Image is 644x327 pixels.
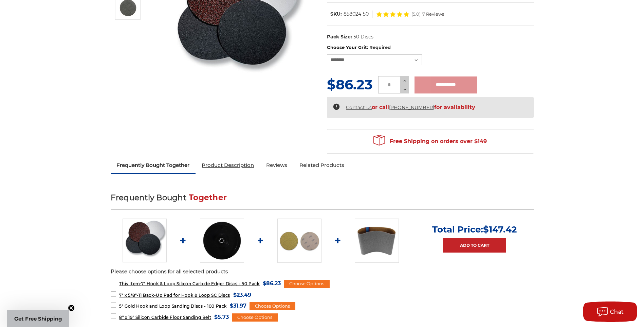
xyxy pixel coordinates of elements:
[422,12,444,16] span: 7 Reviews
[263,279,281,288] span: $86.23
[327,76,373,93] span: $86.23
[346,104,372,110] a: Contact us
[353,33,373,40] dd: 50 Discs
[346,101,475,114] span: or call for availability
[7,310,69,327] div: Get Free ShippingClose teaser
[119,304,227,309] span: 5" Gold Hook and Loop Sanding Discs - 100 Pack
[111,193,186,202] span: Frequently Bought
[119,293,230,298] span: 7" x 5/8"-11 Back-Up Pad for Hook & Loop SC Discs
[610,309,624,315] span: Chat
[344,11,369,18] dd: 858024-50
[483,224,517,235] span: $147.42
[284,280,330,288] div: Choose Options
[232,313,278,322] div: Choose Options
[189,193,227,202] span: Together
[68,305,75,311] button: Close teaser
[119,315,211,320] span: 8" x 19" Silicon Carbide Floor Sanding Belt
[196,158,260,173] a: Product Description
[119,281,141,286] strong: This Item:
[330,11,342,18] dt: SKU:
[111,268,534,276] p: Please choose options for all selected products
[327,33,352,40] dt: Pack Size:
[260,158,293,173] a: Reviews
[373,135,487,148] span: Free Shipping on orders over $149
[389,104,434,110] a: [PHONE_NUMBER]
[250,302,295,310] div: Choose Options
[214,312,229,322] span: $5.73
[123,219,167,262] img: Silicon Carbide 7" Hook & Loop Edger Discs
[583,302,637,322] button: Chat
[293,158,350,173] a: Related Products
[233,290,251,299] span: $23.49
[369,45,391,50] small: Required
[432,224,517,235] p: Total Price:
[230,301,246,310] span: $31.97
[119,281,259,286] span: 7" Hook & Loop Silicon Carbide Edger Discs - 50 Pack
[443,238,506,253] a: Add to Cart
[14,315,62,322] span: Get Free Shipping
[111,158,196,173] a: Frequently Bought Together
[411,12,421,16] span: (5.0)
[327,44,534,51] label: Choose Your Grit:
